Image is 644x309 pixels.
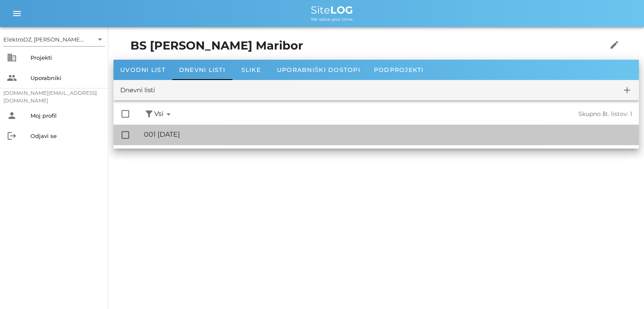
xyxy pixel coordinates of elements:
[311,17,353,22] span: We value your time.
[120,86,155,95] div: Dnevni listi
[7,73,17,83] i: people
[130,37,581,55] h1: BS [PERSON_NAME] Maribor
[30,112,102,119] div: Moj profil
[163,109,174,119] i: arrow_drop_down
[30,54,102,61] div: Projekti
[30,132,102,139] div: Odjavi se
[7,52,17,63] i: business
[330,4,353,16] b: LOG
[622,85,632,95] i: add
[179,66,225,74] span: Dnevni listi
[7,110,17,121] i: person
[241,66,261,74] span: Slike
[3,33,105,46] div: ElektroDZ, [PERSON_NAME] S.P.
[3,36,84,43] div: ElektroDZ, [PERSON_NAME] S.P.
[277,66,360,74] span: Uporabniški dostopi
[95,34,105,44] i: arrow_drop_down
[374,66,424,74] span: Podprojekti
[311,4,353,16] span: Site
[144,109,154,119] button: filter_alt
[7,131,17,141] i: logout
[523,218,644,309] div: Pripomoček za klepet
[154,109,174,119] span: Vsi
[144,130,632,138] div: 001 [DATE]
[120,66,166,74] span: Uvodni list
[523,218,644,309] iframe: Chat Widget
[609,40,619,50] i: edit
[12,8,22,19] i: menu
[403,110,633,118] div: Skupno št. listov: 1
[30,74,102,81] div: Uporabniki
